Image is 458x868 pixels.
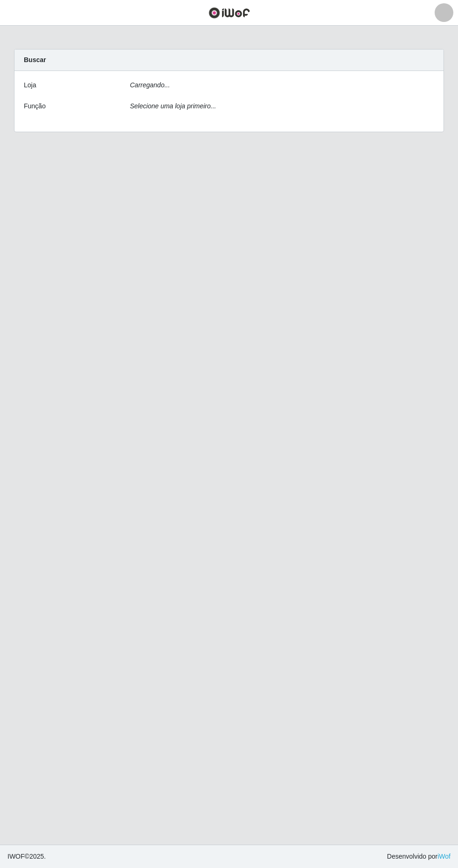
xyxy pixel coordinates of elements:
span: Desenvolvido por [387,852,451,861]
a: iWof [437,853,451,860]
img: CoreUI Logo [208,7,250,19]
span: © 2025 . [7,852,46,861]
label: Função [24,101,46,111]
strong: Buscar [24,56,46,64]
label: Loja [24,80,36,90]
i: Selecione uma loja primeiro... [130,102,216,110]
i: Carregando... [130,81,170,89]
span: IWOF [7,853,25,860]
